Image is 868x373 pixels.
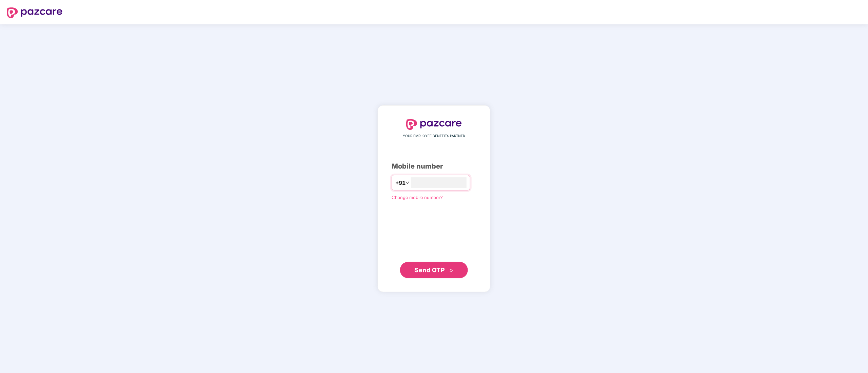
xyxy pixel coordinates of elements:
a: Change mobile number? [392,195,443,200]
img: logo [406,119,462,130]
div: Mobile number [392,161,476,172]
span: Send OTP [415,266,445,273]
button: Send OTPdouble-right [400,262,468,278]
span: down [405,181,410,185]
span: YOUR EMPLOYEE BENEFITS PARTNER [403,133,465,139]
span: double-right [449,268,454,273]
span: +91 [395,179,405,187]
img: logo [7,7,62,18]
